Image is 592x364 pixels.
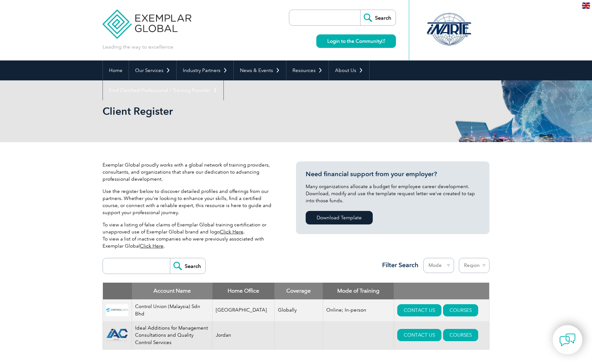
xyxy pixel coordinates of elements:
p: Use the register below to discover detailed profiles and offerings from our partners. Whether you... [103,188,277,216]
img: en [582,3,590,9]
p: Exemplar Global proudly works with a global network of training providers, consultants, and organ... [103,161,277,183]
a: CONTACT US [397,304,441,316]
th: Coverage: activate to sort column ascending [274,283,323,299]
td: Jordan [212,321,275,350]
h3: Need financial support from your employer? [306,170,480,178]
a: Find Certified Professional / Training Provider [103,80,223,100]
input: Search [170,258,205,274]
a: COURSES [443,304,478,316]
img: open_square.png [381,39,385,43]
a: Home [103,60,129,80]
a: Download Template [306,211,373,224]
p: Many organizations allocate a budget for employee career development. Download, modify and use th... [306,183,480,204]
h3: Filter Search [378,261,419,269]
a: Our Services [129,60,176,80]
p: To view a listing of false claims of Exemplar Global training certification or unapproved use of ... [103,221,277,250]
td: Control Union (Malaysia) Sdn Bhd [132,299,212,321]
img: 7a07f6e2-58b0-ef11-b8e8-7c1e522b2592-logo.png [106,328,128,342]
td: Ideal Additions for Management Consultations and Quality Control Services [132,321,212,350]
td: Online; In-person [323,299,394,321]
a: Click Here [140,243,163,249]
td: Globally [274,299,323,321]
a: COURSES [443,329,478,341]
a: CONTACT US [397,329,441,341]
h2: Client Register [103,106,373,116]
a: News & Events [234,60,286,80]
a: Click Here [220,229,243,235]
th: Account Name: activate to sort column descending [132,283,212,299]
a: Resources [286,60,329,80]
a: About Us [329,60,369,80]
a: Login to the Community [316,34,396,48]
th: : activate to sort column ascending [394,283,489,299]
th: Mode of Training: activate to sort column ascending [323,283,394,299]
img: contact-chat.png [559,332,576,348]
a: Industry Partners [177,60,233,80]
img: 534ecdca-dfff-ed11-8f6c-00224814fd52-logo.jpg [106,304,128,316]
td: [GEOGRAPHIC_DATA] [212,299,275,321]
input: Search [360,10,396,25]
th: Home Office: activate to sort column ascending [212,283,275,299]
p: Leading the way to excellence [103,43,173,50]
